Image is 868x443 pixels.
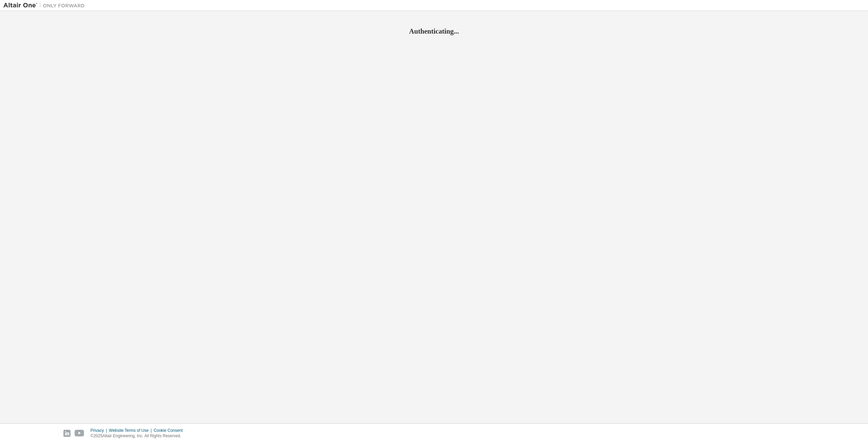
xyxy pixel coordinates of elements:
[63,430,71,437] img: linkedin.svg
[75,430,84,437] img: youtube.svg
[91,428,109,433] div: Privacy
[91,433,187,439] p: © 2025 Altair Engineering, Inc. All Rights Reserved.
[154,428,186,433] div: Cookie Consent
[3,2,88,9] img: Altair One
[109,428,154,433] div: Website Terms of Use
[3,27,865,36] h2: Authenticating...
